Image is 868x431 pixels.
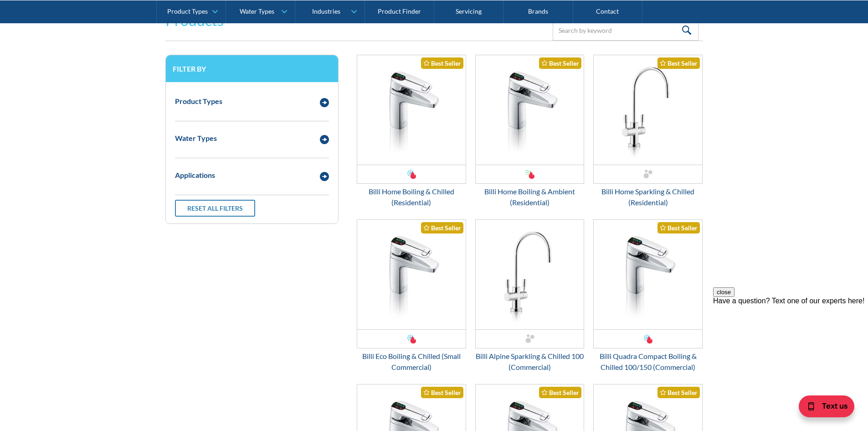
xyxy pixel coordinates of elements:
a: Billi Home Boiling & Chilled (Residential)Best SellerBilli Home Boiling & Chilled (Residential) [357,55,466,208]
div: Best Seller [657,387,700,398]
div: Billi Alpine Sparkling & Chilled 100 (Commercial) [475,351,585,373]
a: Billi Alpine Sparkling & Chilled 100 (Commercial)Billi Alpine Sparkling & Chilled 100 (Commercial) [475,219,585,373]
h3: Filter by [173,64,331,73]
div: Billi Home Boiling & Chilled (Residential) [357,186,466,208]
img: Billi Home Sparkling & Chilled (Residential) [594,55,702,165]
div: Billi Home Boiling & Ambient (Residential) [475,186,585,208]
a: Billi Eco Boiling & Chilled (Small Commercial)Best SellerBilli Eco Boiling & Chilled (Small Comme... [357,219,466,373]
img: Billi Eco Boiling & Chilled (Small Commercial) [357,220,466,329]
iframe: podium webchat widget bubble [777,385,868,431]
input: Search by keyword [553,20,699,41]
div: Best Seller [657,222,700,234]
img: Billi Home Boiling & Chilled (Residential) [357,55,466,165]
div: Billi Home Sparkling & Chilled (Residential) [593,186,703,208]
div: Water Types [175,133,217,144]
div: Applications [175,170,215,181]
a: Billi Quadra Compact Boiling & Chilled 100/150 (Commercial)Best SellerBilli Quadra Compact Boilin... [593,219,703,373]
iframe: podium webchat widget prompt [713,287,868,397]
a: Billi Home Boiling & Ambient (Residential)Best SellerBilli Home Boiling & Ambient (Residential) [475,55,585,208]
img: Billi Alpine Sparkling & Chilled 100 (Commercial) [476,220,584,329]
div: Best Seller [657,57,700,69]
div: Billi Quadra Compact Boiling & Chilled 100/150 (Commercial) [593,351,703,373]
div: Best Seller [421,57,463,69]
div: Water Types [240,7,274,15]
div: Best Seller [539,387,581,398]
div: Best Seller [421,222,463,234]
img: Billi Home Boiling & Ambient (Residential) [476,55,584,165]
div: Product Types [175,96,222,107]
a: Billi Home Sparkling & Chilled (Residential)Best SellerBilli Home Sparkling & Chilled (Residential) [593,55,703,208]
div: Industries [312,7,340,15]
a: Reset all filters [175,200,255,217]
div: Product Types [167,7,208,15]
div: Billi Eco Boiling & Chilled (Small Commercial) [357,351,466,373]
img: Billi Quadra Compact Boiling & Chilled 100/150 (Commercial) [594,220,702,329]
div: Best Seller [539,57,581,69]
div: Best Seller [421,387,463,398]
